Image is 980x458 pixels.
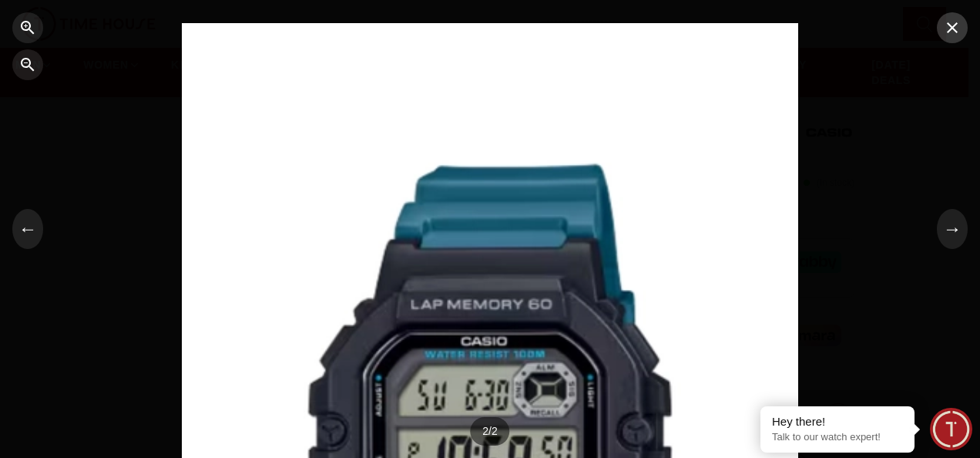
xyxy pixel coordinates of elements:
[470,417,509,446] div: 2 / 2
[930,408,972,450] div: Chat Widget
[772,414,903,429] div: Hey there!
[772,431,903,444] p: Talk to our watch expert!
[937,209,968,249] button: →
[12,209,43,249] button: ←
